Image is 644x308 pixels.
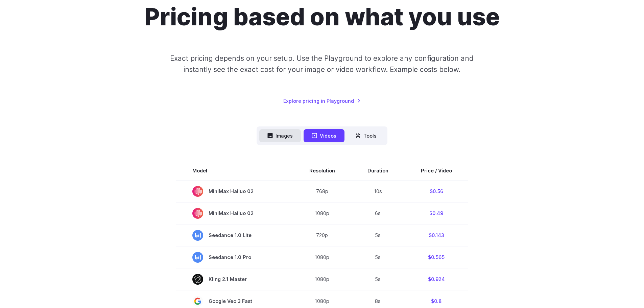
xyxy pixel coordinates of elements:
[192,274,277,285] span: Kling 2.1 Master
[405,202,468,224] td: $0.49
[259,129,301,142] button: Images
[293,268,351,290] td: 1080p
[192,252,277,263] span: Seedance 1.0 Pro
[351,246,405,268] td: 5s
[405,224,468,246] td: $0.143
[347,129,385,142] button: Tools
[351,180,405,203] td: 10s
[304,129,344,142] button: Videos
[283,97,361,105] a: Explore pricing in Playground
[192,186,277,197] span: MiniMax Hailuo 02
[351,224,405,246] td: 5s
[293,246,351,268] td: 1080p
[351,161,405,180] th: Duration
[192,208,277,219] span: MiniMax Hailuo 02
[293,161,351,180] th: Resolution
[192,296,277,307] span: Google Veo 3 Fast
[144,3,500,31] h1: Pricing based on what you use
[293,180,351,203] td: 768p
[405,246,468,268] td: $0.565
[405,268,468,290] td: $0.924
[176,161,293,180] th: Model
[405,180,468,203] td: $0.56
[293,224,351,246] td: 720p
[351,202,405,224] td: 6s
[351,268,405,290] td: 5s
[405,161,468,180] th: Price / Video
[157,53,486,75] p: Exact pricing depends on your setup. Use the Playground to explore any configuration and instantl...
[192,230,277,241] span: Seedance 1.0 Lite
[293,202,351,224] td: 1080p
